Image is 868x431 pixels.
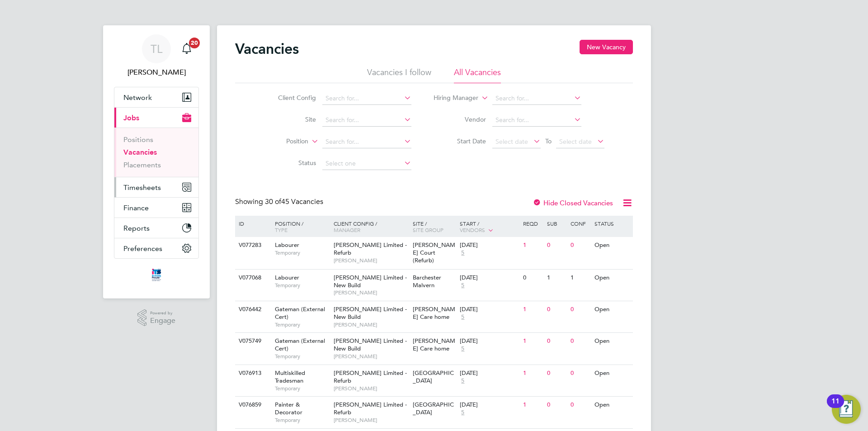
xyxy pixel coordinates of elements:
span: [PERSON_NAME] [334,385,408,392]
span: [GEOGRAPHIC_DATA] [413,369,454,384]
nav: Main navigation [103,25,210,298]
div: ID [236,216,268,231]
div: [DATE] [460,401,519,409]
div: 0 [568,365,592,382]
span: 5 [460,345,466,353]
div: 1 [568,270,592,286]
span: Temporary [275,282,329,289]
span: Vendors [460,226,485,233]
div: Start / [458,216,521,238]
span: [PERSON_NAME] Limited - New Build [334,337,407,352]
span: Jobs [123,114,139,122]
div: 1 [521,301,544,318]
span: 45 Vacancies [265,197,323,206]
a: Vacancies [123,148,157,156]
div: [DATE] [460,306,519,313]
span: [PERSON_NAME] Limited - New Build [334,274,407,289]
img: itsconstruction-logo-retina.png [150,268,163,282]
div: 0 [568,397,592,413]
span: [GEOGRAPHIC_DATA] [413,401,454,416]
span: TL [151,43,162,55]
div: Jobs [114,128,198,177]
input: Search for... [322,136,411,148]
label: Site [264,115,316,123]
span: Timesheets [123,183,161,192]
div: 1 [521,237,544,254]
input: Search for... [322,114,411,127]
span: 5 [460,313,466,321]
div: Open [592,365,632,382]
div: Conf [568,216,592,231]
button: Reports [114,218,198,238]
span: Site Group [413,226,443,233]
span: Finance [123,204,149,212]
button: Network [114,87,198,107]
span: [PERSON_NAME] Care home [413,305,455,321]
span: Temporary [275,353,329,360]
a: Powered byEngage [137,309,176,327]
span: Select date [495,137,528,146]
span: 30 of [265,197,281,206]
div: Open [592,237,632,254]
div: 1 [521,365,544,382]
label: Hiring Manager [426,94,478,103]
span: Temporary [275,385,329,392]
div: Client Config / [331,216,410,237]
span: Temporary [275,249,329,256]
span: Painter & Decorator [275,401,302,416]
input: Search for... [492,92,581,105]
div: V076859 [236,397,268,413]
div: 11 [831,401,840,413]
div: 0 [521,270,544,286]
button: Jobs [114,108,198,128]
button: Open Resource Center, 11 new notifications [832,395,861,424]
div: 0 [568,333,592,350]
div: V076442 [236,301,268,318]
h2: Vacancies [235,40,299,58]
button: New Vacancy [580,40,633,54]
a: Go to home page [114,268,199,282]
input: Select one [322,157,411,170]
label: Position [256,137,308,146]
a: TL[PERSON_NAME] [114,34,199,78]
label: Start Date [434,137,486,145]
input: Search for... [322,92,411,105]
div: Showing [235,197,325,207]
span: Multiskilled Tradesman [275,369,305,384]
div: Reqd [521,216,544,231]
div: 1 [521,333,544,350]
span: 5 [460,377,466,385]
span: Gateman (External Cert) [275,305,325,321]
div: 0 [545,333,568,350]
span: Manager [334,226,360,233]
span: 5 [460,249,466,257]
button: Finance [114,198,198,218]
div: Sub [545,216,568,231]
div: 0 [568,301,592,318]
span: [PERSON_NAME] Limited - Refurb [334,401,407,416]
div: 1 [545,270,568,286]
div: Site / [410,216,458,237]
span: 5 [460,282,466,289]
span: Labourer [275,241,299,249]
span: Reports [123,224,150,232]
div: 0 [545,365,568,382]
span: [PERSON_NAME] Court (Refurb) [413,241,455,264]
span: [PERSON_NAME] [334,353,408,360]
span: Tim Lerwill [114,67,199,78]
span: Powered by [150,309,175,317]
span: Type [275,226,288,233]
div: 0 [545,397,568,413]
span: 20 [189,38,200,48]
div: V075749 [236,333,268,350]
label: Vendor [434,115,486,123]
div: [DATE] [460,369,519,377]
a: 20 [178,34,196,63]
span: To [542,135,554,147]
span: Gateman (External Cert) [275,337,325,352]
div: V076913 [236,365,268,382]
div: Open [592,333,632,350]
span: Engage [150,317,175,325]
span: Select date [559,137,592,146]
li: Vacancies I follow [367,67,431,83]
